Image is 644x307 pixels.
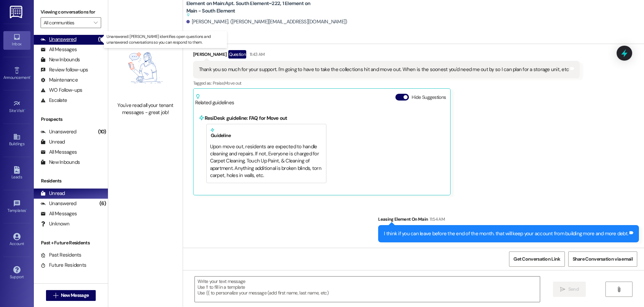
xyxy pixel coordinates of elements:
img: ResiDesk Logo [10,6,24,18]
b: ResiDesk guideline: FAQ for Move out [205,115,287,122]
input: All communities [44,17,90,28]
div: Escalate [41,97,67,104]
div: Past Residents [41,251,82,259]
i:  [616,287,621,292]
i:  [53,293,58,298]
span: New Message [61,292,89,299]
a: Leads [3,164,30,182]
div: Thank you so much for your support. I'm going to have to take the collections hit and move out. W... [199,66,569,73]
span: Share Conversation via email [573,256,633,263]
div: Tagged as: [193,78,580,88]
i:  [94,20,97,25]
div: Unanswered [41,200,76,207]
div: Unknown [41,220,69,227]
label: Viewing conversations for [41,7,101,17]
div: 11:43 AM [248,51,265,58]
div: Residents [34,177,108,184]
div: Leasing Element On Main [378,216,639,225]
div: Unread [41,138,65,146]
a: Support [3,264,30,282]
div: All Messages [41,210,77,217]
a: Inbox [3,31,30,49]
div: Related guidelines [195,94,234,106]
h5: Guideline [210,128,323,138]
p: Unanswered: [PERSON_NAME] identifies open questions and unanswered conversations so you can respo... [107,34,224,45]
div: (16) [96,34,108,45]
span: Praise , [213,80,224,86]
div: (10) [96,127,108,137]
a: Account [3,231,30,249]
label: Hide Suggestions [412,94,446,101]
div: New Inbounds [41,56,80,63]
a: Buildings [3,131,30,149]
div: All Messages [41,149,77,156]
span: • [24,107,25,112]
button: Get Conversation Link [509,251,565,267]
i:  [560,287,565,292]
div: Future Residents [41,262,86,269]
span: Send [568,286,579,293]
a: Templates • [3,198,30,216]
span: • [30,74,31,79]
button: Share Conversation via email [568,251,637,267]
div: 11:54 AM [428,216,445,223]
button: New Message [46,290,96,301]
div: New Inbounds [41,159,80,166]
div: Unanswered [41,36,76,43]
button: Send [553,282,586,297]
div: Unanswered [41,128,76,135]
div: You've read all your tenant messages - great job! [116,102,175,116]
div: Prospects [34,116,108,123]
span: Move out [224,80,241,86]
div: Past + Future Residents [34,239,108,246]
div: I think if you can leave before the end of the month. that will keep your account from building m... [384,230,628,237]
div: WO Follow-ups [41,87,82,94]
div: Review follow-ups [41,66,88,73]
div: All Messages [41,46,77,53]
img: empty-state [116,37,175,98]
a: Site Visit • [3,98,30,116]
span: • [26,207,27,212]
div: [PERSON_NAME] [193,50,580,61]
span: Get Conversation Link [513,256,560,263]
div: Unread [41,190,65,197]
div: Question [228,50,246,59]
div: [PERSON_NAME]. ([PERSON_NAME][EMAIL_ADDRESS][DOMAIN_NAME]) [186,18,347,25]
div: Maintenance [41,76,78,84]
div: (6) [98,198,108,209]
div: Upon move out, residents are expected to handle cleaning and repairs. If not, Everyone is charged... [210,143,323,179]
